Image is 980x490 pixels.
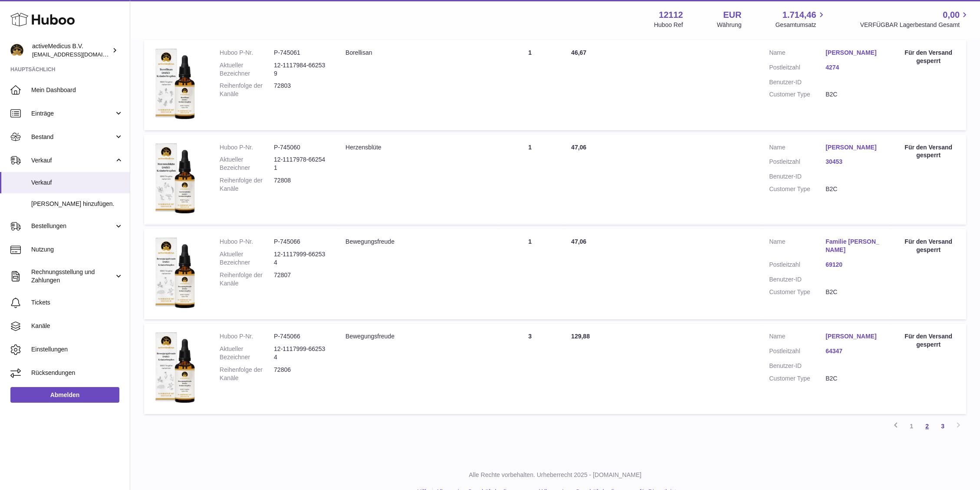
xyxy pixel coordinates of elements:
span: Bestellungen [31,222,114,230]
dt: Postleitzahl [769,261,825,271]
span: Bestand [31,133,114,141]
span: Verkauf [31,179,123,187]
span: 47,06 [571,144,586,151]
dt: Name [769,143,825,154]
div: Für den Versand gesperrt [899,238,957,254]
a: Familie [PERSON_NAME] [825,238,882,254]
span: VERFÜGBAR Lagerbestand Gesamt [860,21,970,29]
dt: Reihenfolge der Kanäle [220,271,274,288]
div: activeMedicus B.V. [32,42,110,59]
div: Für den Versand gesperrt [899,49,957,65]
dt: Benutzer-ID [769,275,825,284]
dd: 12-1117984-662539 [274,61,328,78]
span: Kanäle [31,322,123,330]
div: Bewegungsfreude [345,238,489,246]
div: Huboo Ref [654,21,683,29]
dt: Customer Type [769,185,825,193]
dt: Customer Type [769,90,825,99]
dt: Benutzer-ID [769,172,825,181]
strong: 12112 [659,9,683,21]
img: 121121686904433.png [153,49,196,119]
dd: 12-1117999-662534 [274,250,328,267]
a: 2 [919,418,935,434]
a: 3 [935,418,950,434]
dt: Reihenfolge der Kanäle [220,176,274,193]
dt: Benutzer-ID [769,78,825,86]
dd: P-745061 [274,49,328,57]
dt: Name [769,332,825,343]
a: [PERSON_NAME] [825,49,882,57]
div: Herzensblüte [345,143,489,152]
a: [PERSON_NAME] [825,332,882,341]
a: Abmelden [10,387,119,403]
dt: Name [769,49,825,59]
dt: Huboo P-Nr. [220,143,274,152]
span: Rücksendungen [31,369,123,377]
td: 1 [497,40,562,130]
div: Für den Versand gesperrt [899,143,957,160]
span: Einträge [31,109,114,118]
dt: Aktueller Bezeichner [220,345,274,361]
dd: 72806 [274,366,328,382]
dt: Postleitzahl [769,63,825,74]
span: Verkauf [31,156,114,165]
img: info@activemedicus.com [10,44,23,57]
dt: Customer Type [769,374,825,383]
dt: Huboo P-Nr. [220,238,274,246]
dt: Aktueller Bezeichner [220,61,274,78]
dt: Huboo P-Nr. [220,332,274,341]
span: Einstellungen [31,345,123,354]
div: Währung [717,21,742,29]
a: 69120 [825,261,882,269]
p: Alle Rechte vorbehalten. Urheberrecht 2025 - [DOMAIN_NAME] [137,471,973,479]
img: 121121686904219.png [153,332,196,403]
td: 3 [497,324,562,414]
dd: P-745060 [274,143,328,152]
div: Borellisan [345,49,489,57]
a: 0,00 VERFÜGBAR Lagerbestand Gesamt [860,9,970,29]
a: 1 [904,418,919,434]
dt: Name [769,238,825,256]
dt: Postleitzahl [769,158,825,168]
span: Tickets [31,298,123,307]
a: 1.714,46 Gesamtumsatz [775,9,826,29]
dd: B2C [825,185,882,193]
dd: P-745066 [274,238,328,246]
span: 129,88 [571,333,590,340]
span: [PERSON_NAME] hinzufügen. [31,200,123,208]
dt: Reihenfolge der Kanäle [220,82,274,98]
a: 30453 [825,158,882,166]
dd: 12-1117978-662541 [274,156,328,172]
dd: 12-1117999-662534 [274,345,328,361]
dt: Huboo P-Nr. [220,49,274,57]
dd: 72803 [274,82,328,98]
span: Gesamtumsatz [775,21,826,29]
img: 121121686904475.png [153,143,196,214]
div: Für den Versand gesperrt [899,332,957,349]
td: 1 [497,229,562,319]
span: 0,00 [943,9,960,21]
div: Bewegungsfreude [345,332,489,341]
dt: Reihenfolge der Kanäle [220,366,274,382]
a: 4274 [825,63,882,72]
dt: Aktueller Bezeichner [220,250,274,267]
span: 1.714,46 [783,9,816,21]
dt: Postleitzahl [769,347,825,358]
dd: P-745066 [274,332,328,341]
a: [PERSON_NAME] [825,143,882,152]
a: 64347 [825,347,882,355]
dt: Benutzer-ID [769,362,825,370]
img: 121121686904219.png [153,238,196,308]
dt: Customer Type [769,288,825,296]
dd: 72807 [274,271,328,288]
span: 46,67 [571,49,586,56]
dd: 72808 [274,176,328,193]
dd: B2C [825,90,882,99]
strong: EUR [723,9,741,21]
span: Rechnungsstellung und Zahlungen [31,268,114,285]
span: Mein Dashboard [31,86,123,94]
span: 47,06 [571,238,586,245]
span: Nutzung [31,245,123,254]
td: 1 [497,135,562,225]
dd: B2C [825,374,882,383]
